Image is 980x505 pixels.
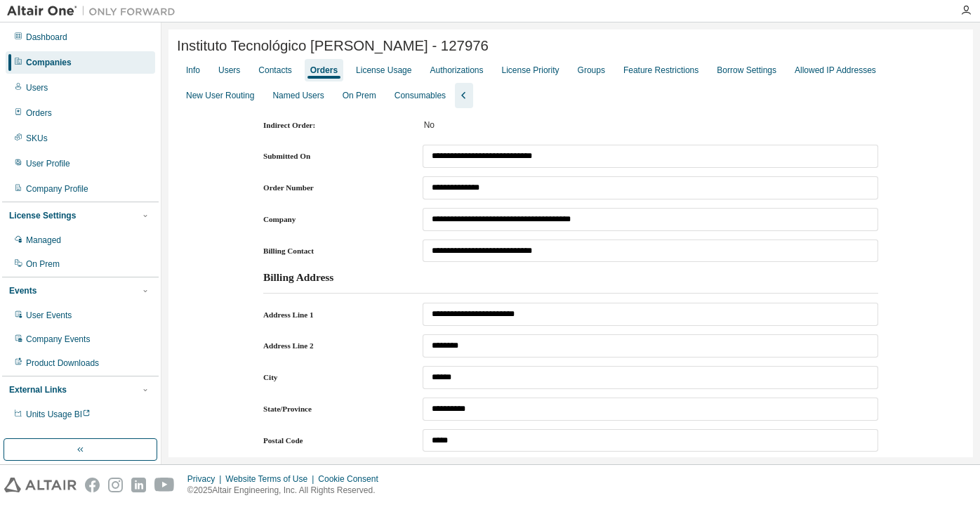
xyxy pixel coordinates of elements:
[187,485,387,497] p: © 2025 Altair Engineering, Inc. All Rights Reserved.
[9,285,37,296] div: Events
[263,214,399,225] label: Company
[186,90,254,101] div: New User Routing
[186,65,200,76] div: Info
[356,65,411,76] div: License Usage
[502,65,559,76] div: License Priority
[177,38,489,54] span: Instituto Tecnológico [PERSON_NAME] - 127976
[9,384,67,395] div: External Links
[218,65,240,76] div: Users
[258,65,291,76] div: Contacts
[318,473,386,485] div: Cookie Consent
[623,65,698,76] div: Feature Restrictions
[310,65,338,76] div: Orders
[263,182,399,193] label: Order Number
[9,210,76,221] div: License Settings
[225,473,318,485] div: Website Terms of Use
[187,473,225,485] div: Privacy
[26,57,72,68] div: Companies
[424,119,878,131] div: No
[26,409,91,419] span: Units Usage BI
[263,340,399,351] label: Address Line 2
[26,334,90,345] div: Company Events
[263,403,399,414] label: State/Province
[26,107,52,119] div: Orders
[26,133,48,144] div: SKUs
[263,245,399,256] label: Billing Contact
[263,270,333,284] h3: Billing Address
[26,310,72,321] div: User Events
[26,82,48,93] div: Users
[795,65,876,76] div: Allowed IP Addresses
[7,4,183,18] img: Altair One
[26,183,88,195] div: Company Profile
[263,372,399,383] label: City
[343,90,376,101] div: On Prem
[4,478,77,492] img: altair_logo.svg
[26,32,67,43] div: Dashboard
[26,158,70,169] div: User Profile
[26,358,99,369] div: Product Downloads
[154,478,175,492] img: youtube.svg
[272,90,324,101] div: Named Users
[26,258,60,270] div: On Prem
[26,235,61,246] div: Managed
[717,65,776,76] div: Borrow Settings
[263,435,399,446] label: Postal Code
[263,150,399,162] label: Submitted On
[108,478,123,492] img: instagram.svg
[578,65,605,76] div: Groups
[430,65,483,76] div: Authorizations
[131,478,146,492] img: linkedin.svg
[263,309,399,320] label: Address Line 1
[85,478,100,492] img: facebook.svg
[395,90,446,101] div: Consumables
[263,119,397,131] label: Indirect Order:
